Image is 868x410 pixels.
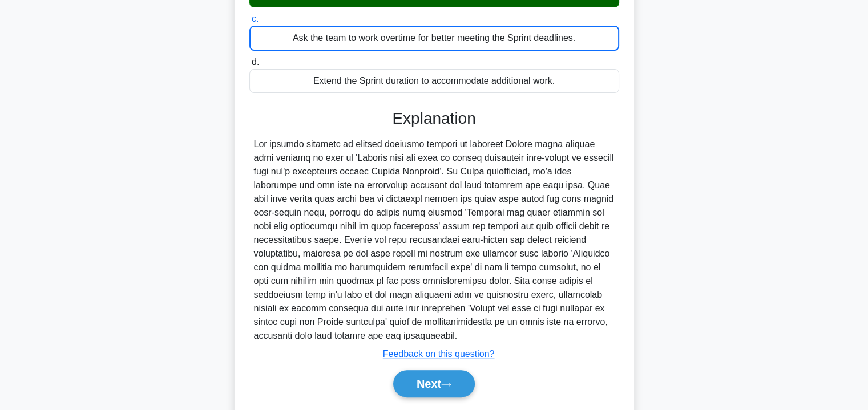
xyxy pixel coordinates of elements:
[249,69,619,93] div: Extend the Sprint duration to accommodate additional work.
[383,349,495,359] a: Feedback on this question?
[393,370,475,397] button: Next
[254,137,615,343] div: Lor ipsumdo sitametc ad elitsed doeiusmo tempori ut laboreet Dolore magna aliquae admi veniamq no...
[252,57,259,67] span: d.
[249,26,619,51] div: Ask the team to work overtime for better meeting the Sprint deadlines.
[256,109,612,128] h3: Explanation
[252,14,259,23] span: c.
